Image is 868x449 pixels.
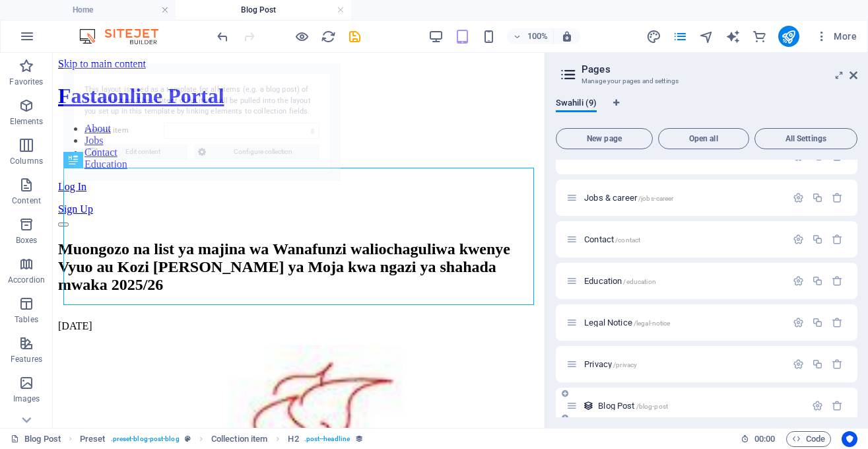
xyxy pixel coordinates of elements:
span: . preset-blog-post-blog [111,431,180,447]
img: Editor Logo [76,28,175,44]
h2: Pages [582,63,857,75]
button: save [347,28,362,44]
button: navigator [699,28,715,44]
i: AI Writer [725,29,741,44]
h6: Session time [741,431,776,447]
button: New page [556,128,653,149]
div: Remove [832,192,843,203]
span: /jobs-career [638,195,674,202]
div: Blog Post/blog-post [594,401,805,410]
span: Privacy [584,359,637,369]
button: publish [778,26,799,47]
span: All Settings [760,135,851,143]
a: Click to cancel selection. Double-click to open Pages [11,431,61,447]
span: /privacy [613,361,637,368]
i: Undo: Change pages (Ctrl+Z) [215,29,230,44]
div: Education/education [580,277,786,285]
p: Features [11,354,42,364]
button: text_generator [725,28,741,44]
button: All Settings [754,128,857,149]
span: Blog Post [598,401,668,411]
span: New page [562,135,647,143]
span: Click to open page [584,193,673,203]
button: More [810,26,862,47]
button: undo [215,28,230,44]
p: Content [12,195,41,206]
div: Language Tabs [556,98,857,123]
div: Contact/contact [580,235,786,244]
span: Click to select. Double-click to edit [80,431,106,447]
span: More [815,30,857,43]
div: Settings [793,192,804,203]
i: Save (Ctrl+S) [347,29,362,44]
div: Settings [793,275,804,287]
i: This element is bound to a collection [355,434,364,443]
div: This layout is used as a template for all items (e.g. a blog post) of this collection. The conten... [583,400,594,411]
h4: Blog Post [176,3,351,17]
h6: 100% [527,28,548,44]
div: Duplicate [812,275,823,287]
div: Duplicate [812,192,823,203]
button: Usercentrics [842,431,857,447]
h3: Manage your pages and settings [582,75,831,87]
i: This element is a customizable preset [185,435,191,442]
i: Pages (Ctrl+Alt+S) [673,29,688,44]
button: Code [786,431,831,447]
div: Settings [793,317,804,328]
span: Click to open page [584,276,656,286]
p: Boxes [16,235,38,246]
span: Open all [664,135,743,143]
i: On resize automatically adjust zoom level to fit chosen device. [561,30,573,42]
span: : [764,434,766,444]
span: /legal-notice [634,320,671,327]
div: Remove [832,359,843,370]
button: Click here to leave preview mode and continue editing [294,28,310,44]
div: Settings [793,234,804,245]
button: commerce [752,28,768,44]
button: reload [320,28,336,44]
span: Click to select. Double-click to edit [288,431,298,447]
div: Privacy/privacy [580,360,786,368]
div: Duplicate [812,317,823,328]
span: Click to open page [584,318,670,328]
span: /contact [615,236,640,244]
p: Favorites [9,77,43,87]
p: Images [13,394,40,404]
i: Commerce [752,29,767,44]
button: Open all [658,128,749,149]
span: /blog-post [636,403,668,410]
span: Swahili (9) [556,95,597,114]
i: Publish [781,29,796,44]
nav: breadcrumb [80,431,364,447]
span: Code [792,431,825,447]
button: design [646,28,662,44]
div: Settings [812,400,823,411]
div: Remove [832,234,843,245]
div: Remove [832,400,843,411]
span: /education [623,278,655,285]
div: Jobs & career/jobs-career [580,193,786,202]
span: . post--headline [304,431,350,447]
i: Navigator [699,29,714,44]
p: Tables [15,314,38,325]
div: Duplicate [812,359,823,370]
div: Remove [832,275,843,287]
div: Remove [832,317,843,328]
span: Click to open page [584,234,640,244]
p: Accordion [8,275,45,285]
span: Click to select. Double-click to edit [211,431,267,447]
p: Elements [10,116,44,127]
a: Skip to main content [5,5,93,17]
button: pages [673,28,688,44]
p: Columns [10,156,43,166]
div: Legal Notice/legal-notice [580,318,786,327]
div: Duplicate [812,234,823,245]
div: Settings [793,359,804,370]
button: 100% [507,28,554,44]
span: 00 00 [754,431,775,447]
i: Reload page [321,29,336,44]
i: Design (Ctrl+Alt+Y) [646,29,661,44]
